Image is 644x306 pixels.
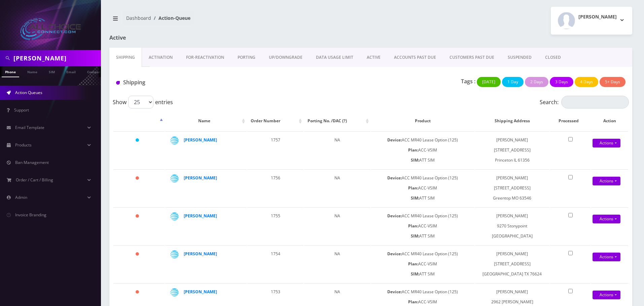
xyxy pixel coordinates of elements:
th: Action [591,111,628,131]
nav: breadcrumb [109,11,366,30]
b: SIM: [411,233,419,239]
span: Support [14,107,29,113]
button: 4 Days [575,77,598,87]
span: Admin [15,194,27,200]
a: PORTING [231,48,262,67]
b: SIM: [411,157,419,163]
a: CUSTOMERS PAST DUE [443,48,501,67]
a: Actions [593,139,620,147]
a: Dashboard [126,15,151,21]
h2: [PERSON_NAME] [578,14,617,20]
td: NA [304,131,370,169]
td: [PERSON_NAME] [STREET_ADDRESS] Greentop MO 63546 [475,169,549,207]
span: Products [15,142,32,148]
b: Device: [387,213,402,219]
a: [PERSON_NAME] [184,289,217,295]
a: DATA USAGE LIMIT [309,48,360,67]
b: SIM: [411,195,419,201]
a: Shipping [109,48,142,67]
button: 3 Days [550,77,573,87]
td: ACC MR40 Lease Option (125) ACC-VSIM ATT SIM [371,207,474,245]
a: Email [63,66,79,77]
td: 1755 [247,207,303,245]
h1: Shipping [116,79,279,86]
a: [PERSON_NAME] [184,213,217,219]
b: SIM: [411,271,419,277]
button: 1 Day [502,77,524,87]
b: Device: [387,175,402,181]
label: Search: [540,96,629,108]
a: FOR-REActivation [179,48,231,67]
a: SUSPENDED [501,48,538,67]
b: Plan: [408,223,418,229]
b: Plan: [408,147,418,153]
h1: Active [109,35,277,41]
td: ACC MR40 Lease Option (125) ACC-VSIM ATT SIM [371,245,474,282]
th: Porting No. /DAC (?): activate to sort column ascending [304,111,370,131]
th: Name: activate to sort column ascending [165,111,247,131]
td: ACC MR40 Lease Option (125) ACC-VSIM ATT SIM [371,169,474,207]
a: [PERSON_NAME] [184,251,217,257]
th: : activate to sort column descending [113,111,165,131]
label: Show entries [113,96,173,108]
a: Name [24,66,41,77]
td: 1756 [247,169,303,207]
td: [PERSON_NAME] [STREET_ADDRESS] [GEOGRAPHIC_DATA] TX 76624 [475,245,549,282]
a: ACTIVE [360,48,387,67]
li: Action-Queue [151,14,190,21]
td: [PERSON_NAME] 9270 Stonypoint [GEOGRAPHIC_DATA] [475,207,549,245]
b: Plan: [408,299,418,305]
a: UP/DOWNGRADE [262,48,309,67]
td: NA [304,169,370,207]
td: 1754 [247,245,303,282]
img: Shipping [116,81,120,85]
th: Order Number: activate to sort column ascending [247,111,303,131]
th: Shipping Address [475,111,549,131]
span: Order / Cart / Billing [16,177,53,183]
th: Product [371,111,474,131]
td: NA [304,207,370,245]
button: [PERSON_NAME] [551,7,632,35]
span: Email Template [15,125,44,130]
span: Invoice Branding [15,212,46,218]
a: Activation [142,48,179,67]
a: Actions [593,177,620,185]
span: Ban Management [15,160,49,165]
a: CLOSED [538,48,568,67]
a: SIM [45,66,58,77]
a: ACCOUNTS PAST DUE [387,48,443,67]
td: ACC MR40 Lease Option (125) ACC-VSIM ATT SIM [371,131,474,169]
a: [PERSON_NAME] [184,137,217,143]
a: Actions [593,253,620,261]
b: Device: [387,289,402,295]
input: Search: [561,96,629,108]
button: 2 Days [525,77,548,87]
td: NA [304,245,370,282]
input: Search in Company [13,52,99,64]
p: Tags : [461,77,475,85]
a: Actions [593,291,620,299]
th: Processed: activate to sort column ascending [550,111,591,131]
b: Plan: [408,185,418,191]
a: Company [84,66,106,77]
button: [DATE] [477,77,501,87]
a: [PERSON_NAME] [184,175,217,181]
a: Actions [593,215,620,223]
b: Plan: [408,261,418,267]
b: Device: [387,137,402,143]
a: Phone [2,66,19,77]
td: [PERSON_NAME] [STREET_ADDRESS] Princeton IL 61356 [475,131,549,169]
select: Showentries [128,96,153,108]
span: Action Queues [15,90,42,95]
b: Device: [387,251,402,257]
button: 5+ Days [600,77,625,87]
img: All Choice Connect [20,18,81,40]
td: 1757 [247,131,303,169]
